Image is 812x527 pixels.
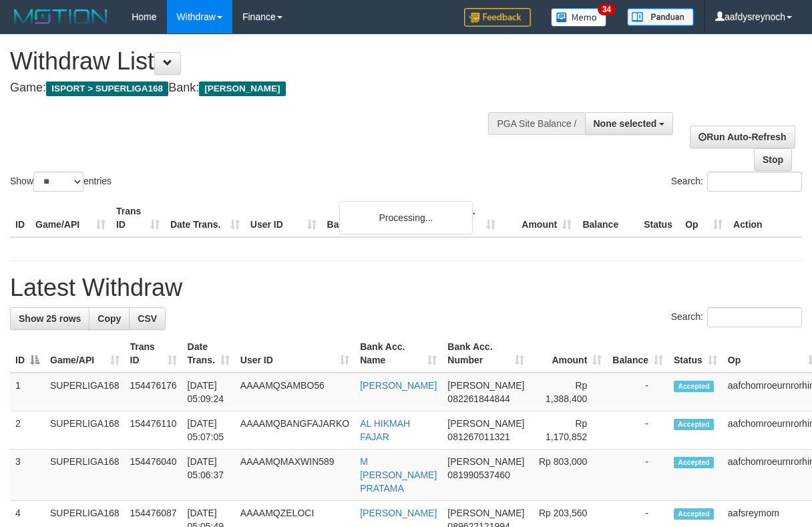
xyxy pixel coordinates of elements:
img: panduan.png [627,8,694,26]
h4: Game: Bank: [10,81,528,95]
td: AAAAMQSAMBO56 [235,373,355,411]
th: ID: activate to sort column descending [10,335,45,373]
a: [PERSON_NAME] [360,508,437,518]
th: Game/API: activate to sort column ascending [45,335,125,373]
a: AL HIKMAH FAJAR [360,418,410,442]
img: Feedback.jpg [464,8,531,27]
span: ISPORT > SUPERLIGA168 [46,81,168,96]
span: Accepted [674,381,714,392]
th: Balance [577,199,638,237]
span: [PERSON_NAME] [447,456,524,467]
td: - [607,450,668,501]
a: CSV [129,307,166,330]
th: ID [10,199,30,237]
span: Copy 082261844844 to clipboard [447,393,510,404]
th: Bank Acc. Number [425,199,501,237]
button: None selected [585,112,674,135]
td: - [607,373,668,411]
span: [PERSON_NAME] [199,81,285,96]
span: Copy 081990537460 to clipboard [447,470,510,480]
input: Search: [707,307,802,327]
h1: Withdraw List [10,48,528,75]
span: CSV [138,313,157,324]
td: 154476176 [125,373,182,411]
img: Button%20Memo.svg [551,8,607,27]
th: Amount [501,199,577,237]
label: Show entries [10,172,112,192]
td: Rp 1,388,400 [530,373,607,411]
th: Op [680,199,728,237]
td: 1 [10,373,45,411]
td: [DATE] 05:06:37 [182,450,235,501]
th: Trans ID: activate to sort column ascending [125,335,182,373]
td: Rp 1,170,852 [530,411,607,450]
a: Show 25 rows [10,307,89,330]
span: Accepted [674,457,714,468]
span: 34 [598,3,616,15]
a: Run Auto-Refresh [690,126,795,148]
input: Search: [707,172,802,192]
th: Date Trans. [165,199,245,237]
td: AAAAMQMAXWIN589 [235,450,355,501]
td: 154476040 [125,450,182,501]
span: [PERSON_NAME] [447,418,524,429]
td: SUPERLIGA168 [45,411,125,450]
td: [DATE] 05:09:24 [182,373,235,411]
span: [PERSON_NAME] [447,508,524,518]
th: Bank Acc. Number: activate to sort column ascending [442,335,530,373]
th: Amount: activate to sort column ascending [530,335,607,373]
span: Accepted [674,508,714,520]
label: Search: [671,172,802,192]
span: Copy [97,313,121,324]
th: User ID: activate to sort column ascending [235,335,355,373]
select: Showentries [33,172,83,192]
td: [DATE] 05:07:05 [182,411,235,450]
th: Balance: activate to sort column ascending [607,335,668,373]
td: 154476110 [125,411,182,450]
th: User ID [245,199,322,237]
span: Copy 081267011321 to clipboard [447,431,510,442]
span: None selected [594,118,657,129]
td: - [607,411,668,450]
td: Rp 803,000 [530,450,607,501]
span: Show 25 rows [19,313,81,324]
h1: Latest Withdraw [10,275,802,301]
div: Processing... [339,201,473,234]
td: 2 [10,411,45,450]
td: SUPERLIGA168 [45,450,125,501]
div: PGA Site Balance / [488,112,584,135]
img: MOTION_logo.png [10,7,112,27]
th: Bank Acc. Name: activate to sort column ascending [355,335,442,373]
td: AAAAMQBANGFAJARKO [235,411,355,450]
span: Accepted [674,419,714,430]
a: M [PERSON_NAME] PRATAMA [360,456,437,494]
a: [PERSON_NAME] [360,380,437,391]
th: Trans ID [111,199,165,237]
span: [PERSON_NAME] [447,380,524,391]
th: Action [728,199,802,237]
th: Game/API [30,199,111,237]
label: Search: [671,307,802,327]
th: Status: activate to sort column ascending [668,335,723,373]
td: SUPERLIGA168 [45,373,125,411]
td: 3 [10,450,45,501]
a: Copy [89,307,130,330]
th: Date Trans.: activate to sort column ascending [182,335,235,373]
a: Stop [754,148,792,171]
th: Bank Acc. Name [322,199,425,237]
th: Status [638,199,680,237]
